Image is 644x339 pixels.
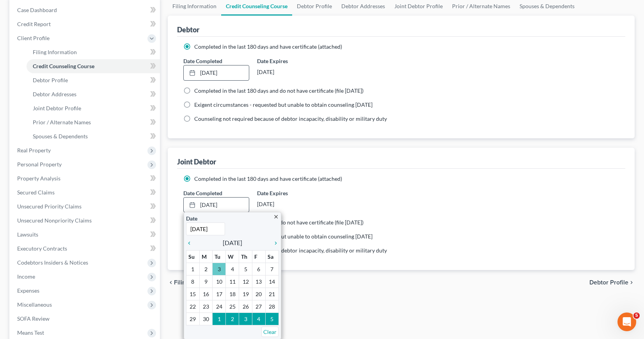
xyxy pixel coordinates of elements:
span: Means Test [17,329,44,336]
a: chevron_right [269,238,279,247]
a: close [273,212,279,221]
a: chevron_left [186,238,196,247]
span: Executory Contracts [17,245,67,252]
span: SOFA Review [17,315,50,322]
td: 5 [239,263,252,275]
div: Joint Debtor [177,157,216,166]
td: 16 [199,288,213,300]
button: Debtor Profile chevron_right [589,279,635,286]
span: Joint Debtor Profile [33,105,81,111]
td: 1 [186,263,199,275]
span: Unsecured Nonpriority Claims [17,217,92,224]
td: 21 [265,288,279,300]
input: 1/1/2013 [186,222,225,235]
td: 20 [252,288,265,300]
a: [DATE] [184,65,249,80]
span: Debtor Profile [33,77,68,83]
span: Filing Information [33,49,77,55]
td: 8 [186,275,199,288]
i: chevron_right [628,279,635,286]
span: Completed in the last 180 days and do not have certificate (file [DATE]) [194,87,364,94]
a: Lawsuits [11,228,160,242]
td: 15 [186,288,199,300]
label: Date Expires [257,57,323,65]
span: Counseling not required because of debtor incapacity, disability or military duty [194,115,387,122]
span: Real Property [17,147,51,154]
td: 6 [252,263,265,275]
td: 29 [186,313,199,325]
td: 13 [252,275,265,288]
th: Th [239,251,252,263]
label: Date Completed [183,57,222,65]
th: M [199,251,213,263]
i: chevron_left [168,279,174,286]
td: 25 [226,300,239,313]
td: 7 [265,263,279,275]
a: Clear [261,327,279,337]
th: Tu [213,251,226,263]
span: Property Analysis [17,175,60,182]
a: [DATE] [184,198,249,212]
td: 2 [226,313,239,325]
td: 4 [252,313,265,325]
a: Joint Debtor Profile [27,101,160,115]
a: Property Analysis [11,171,160,185]
a: Prior / Alternate Names [27,115,160,129]
div: [DATE] [257,197,323,211]
span: Prior / Alternate Names [33,119,91,125]
td: 5 [265,313,279,325]
span: Unsecured Priority Claims [17,203,82,210]
a: Case Dashboard [11,3,160,17]
span: Exigent circumstances - requested but unable to obtain counseling [DATE] [194,101,373,108]
i: chevron_right [269,240,279,246]
a: Unsecured Nonpriority Claims [11,214,160,228]
span: Debtor Profile [589,279,628,286]
a: Credit Counseling Course [27,59,160,73]
td: 18 [226,288,239,300]
td: 2 [199,263,213,275]
th: Su [186,251,199,263]
span: Spouses & Dependents [33,133,88,139]
td: 1 [213,313,226,325]
iframe: Intercom live chat [617,313,636,331]
a: Secured Claims [11,185,160,200]
td: 22 [186,300,199,313]
span: Secured Claims [17,189,55,196]
a: Debtor Profile [27,73,160,87]
span: 5 [633,313,640,319]
td: 27 [252,300,265,313]
span: Miscellaneous [17,301,52,308]
td: 26 [239,300,252,313]
a: Executory Contracts [11,242,160,256]
td: 24 [213,300,226,313]
div: [DATE] [257,65,323,79]
span: Counseling not required because of debtor incapacity, disability or military duty [194,247,387,254]
span: Lawsuits [17,231,38,238]
a: Filing Information [27,45,160,59]
span: Expenses [17,287,39,294]
span: Completed in the last 180 days and have certificate (attached) [194,175,342,182]
span: Case Dashboard [17,7,57,13]
td: 9 [199,275,213,288]
th: Sa [265,251,279,263]
a: Spouses & Dependents [27,129,160,143]
td: 10 [213,275,226,288]
th: F [252,251,265,263]
i: close [273,214,279,220]
td: 12 [239,275,252,288]
td: 3 [213,263,226,275]
td: 23 [199,300,213,313]
td: 30 [199,313,213,325]
a: Unsecured Priority Claims [11,200,160,214]
div: Debtor [177,25,199,34]
td: 17 [213,288,226,300]
span: Personal Property [17,161,62,168]
a: Credit Report [11,17,160,31]
i: chevron_left [186,240,196,246]
span: Income [17,273,35,280]
label: Date Expires [257,189,323,197]
span: [DATE] [223,238,242,247]
span: Completed in the last 180 days and have certificate (attached) [194,43,342,50]
span: Credit Report [17,21,51,27]
span: Exigent circumstances - requested but unable to obtain counseling [DATE] [194,233,373,240]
